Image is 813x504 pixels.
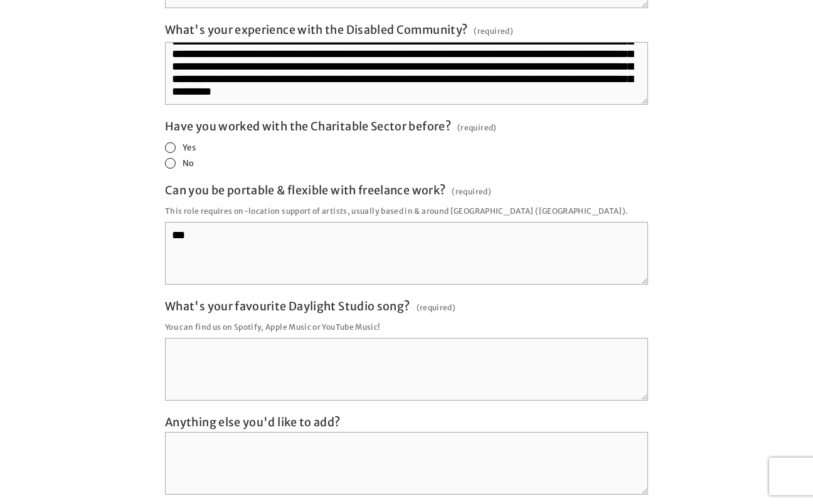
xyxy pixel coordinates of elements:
[183,158,194,169] span: No
[165,415,341,429] span: Anything else you'd like to add?
[417,299,456,316] span: (required)
[165,318,648,335] p: You can find us on Spotify, Apple Music or YouTube Music!
[165,183,445,197] span: Can you be portable & flexible with freelance work?
[165,23,467,37] span: What's your experience with the Disabled Community?
[165,299,410,313] span: What's your favourite Daylight Studio song?
[165,119,451,134] span: Have you worked with the Charitable Sector before?
[165,202,648,219] p: This role requires on-location support of artists, usually based in & around [GEOGRAPHIC_DATA] ([...
[474,23,513,39] span: (required)
[457,119,497,136] span: (required)
[183,142,196,153] span: Yes
[452,183,491,200] span: (required)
